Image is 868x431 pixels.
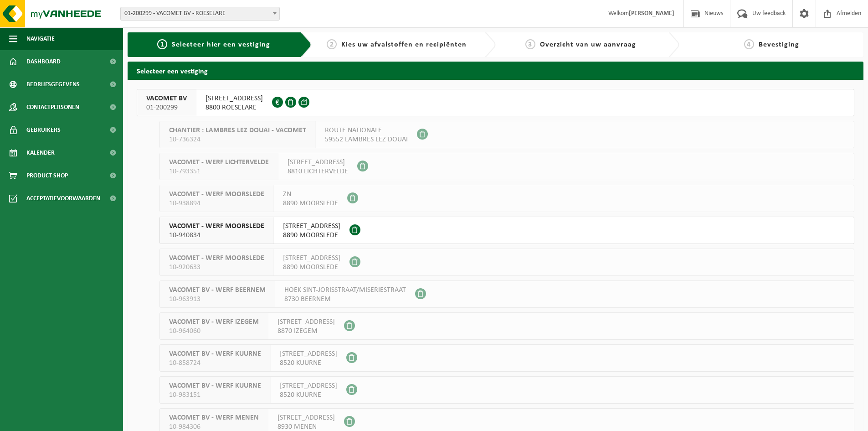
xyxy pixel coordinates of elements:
span: 3 [525,39,535,49]
span: ROUTE NATIONALE [325,126,408,135]
span: 10-920633 [169,263,264,272]
span: [STREET_ADDRESS] [280,381,337,390]
span: 2 [327,39,337,49]
span: Dashboard [26,50,61,73]
button: VACOMET BV 01-200299 [STREET_ADDRESS]8800 ROESELARE [137,89,854,116]
h2: Selecteer een vestiging [128,62,863,79]
span: VACOMET - WERF MOORSLEDE [169,254,264,263]
span: VACOMET BV - WERF IZEGEM [169,317,259,327]
strong: [PERSON_NAME] [629,10,674,17]
span: VACOMET BV - WERF KUURNE [169,349,261,358]
span: [STREET_ADDRESS] [288,158,348,167]
span: 10-793351 [169,167,269,176]
span: 01-200299 [146,103,187,112]
button: VACOMET - WERF MOORSLEDE 10-940834 [STREET_ADDRESS]8890 MOORSLEDE [159,217,854,244]
span: 59552 LAMBRES LEZ DOUAI [325,135,408,144]
span: [STREET_ADDRESS] [280,349,337,358]
span: 10-940834 [169,231,264,240]
span: 01-200299 - VACOMET BV - ROESELARE [121,7,279,20]
span: 8890 MOORSLEDE [283,263,340,272]
span: VACOMET BV - WERF BEERNEM [169,286,266,295]
span: 10-964060 [169,327,259,336]
span: Gebruikers [26,119,61,141]
span: [STREET_ADDRESS] [277,317,335,327]
span: VACOMET BV [146,94,187,103]
span: Bedrijfsgegevens [26,73,80,96]
span: VACOMET BV - WERF MENEN [169,413,259,422]
span: 8800 ROESELARE [205,103,263,112]
span: VACOMET BV - WERF KUURNE [169,381,261,390]
span: ZN [283,190,338,199]
span: Kies uw afvalstoffen en recipiënten [341,41,467,48]
span: 8870 IZEGEM [277,327,335,336]
span: Contactpersonen [26,96,79,119]
span: Acceptatievoorwaarden [26,187,100,210]
span: Selecteer hier een vestiging [172,41,270,48]
span: [STREET_ADDRESS] [277,413,335,422]
span: 1 [157,39,167,49]
span: 8730 BEERNEM [284,295,406,304]
span: 10-963913 [169,295,266,304]
span: Product Shop [26,164,68,187]
span: 8810 LICHTERVELDE [288,167,348,176]
span: 10-736324 [169,135,306,144]
span: 8520 KUURNE [280,390,337,400]
span: Kalender [26,141,55,164]
span: Bevestiging [759,41,799,48]
span: 10-983151 [169,390,261,400]
span: [STREET_ADDRESS] [283,254,340,263]
span: VACOMET - WERF MOORSLEDE [169,190,264,199]
span: 10-858724 [169,358,261,368]
span: Overzicht van uw aanvraag [540,41,636,48]
span: 10-938894 [169,199,264,208]
span: 8890 MOORSLEDE [283,199,338,208]
span: 4 [744,39,754,49]
span: 8520 KUURNE [280,358,337,368]
span: [STREET_ADDRESS] [283,222,340,231]
span: 8890 MOORSLEDE [283,231,340,240]
span: HOEK SINT-JORISSTRAAT/MISERIESTRAAT [284,286,406,295]
span: Navigatie [26,27,55,50]
span: CHANTIER : LAMBRES LEZ DOUAI - VACOMET [169,126,306,135]
span: VACOMET - WERF MOORSLEDE [169,222,264,231]
span: [STREET_ADDRESS] [205,94,263,103]
span: 01-200299 - VACOMET BV - ROESELARE [120,7,280,21]
span: VACOMET - WERF LICHTERVELDE [169,158,269,167]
